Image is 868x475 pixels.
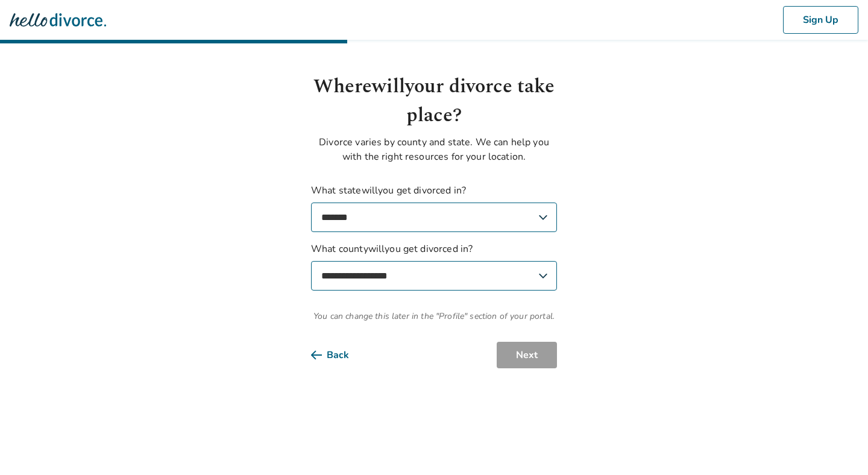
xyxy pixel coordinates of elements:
[808,417,868,475] iframe: Chat Widget
[311,203,557,232] select: What statewillyou get divorced in?
[311,342,368,368] button: Back
[311,72,557,130] h1: Where will your divorce take place?
[10,8,106,32] img: Hello Divorce Logo
[311,135,557,164] p: Divorce varies by county and state. We can help you with the right resources for your location.
[311,310,557,322] span: You can change this later in the "Profile" section of your portal.
[783,6,858,34] button: Sign Up
[311,242,557,291] label: What county will you get divorced in?
[311,261,557,291] select: What countywillyou get divorced in?
[497,342,557,368] button: Next
[311,183,557,232] label: What state will you get divorced in?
